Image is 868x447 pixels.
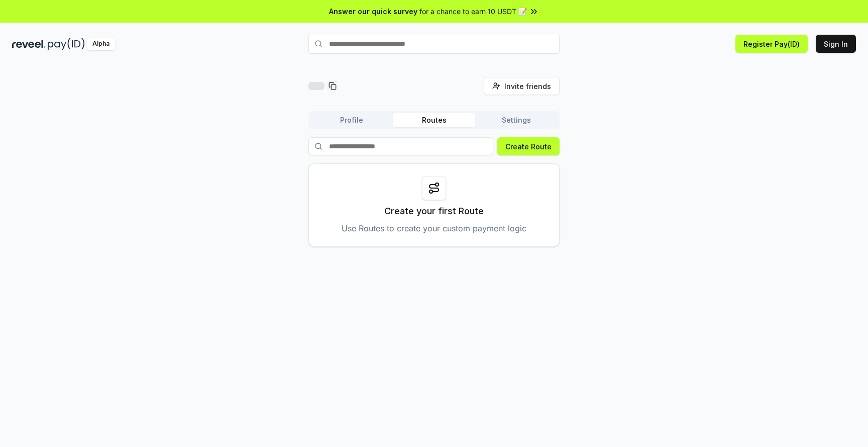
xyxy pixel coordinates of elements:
[342,222,526,234] p: Use Routes to create your custom payment logic
[484,77,560,95] button: Invite friends
[329,6,417,17] span: Answer our quick survey
[816,35,856,53] button: Sign In
[419,6,527,17] span: for a chance to earn 10 USDT 📝
[12,38,46,50] img: reveel_dark
[475,113,558,127] button: Settings
[504,81,551,92] span: Invite friends
[48,38,85,50] img: pay_id
[310,113,393,127] button: Profile
[384,204,484,218] p: Create your first Route
[735,35,808,53] button: Register Pay(ID)
[497,137,560,155] button: Create Route
[393,113,475,127] button: Routes
[87,38,115,50] div: Alpha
